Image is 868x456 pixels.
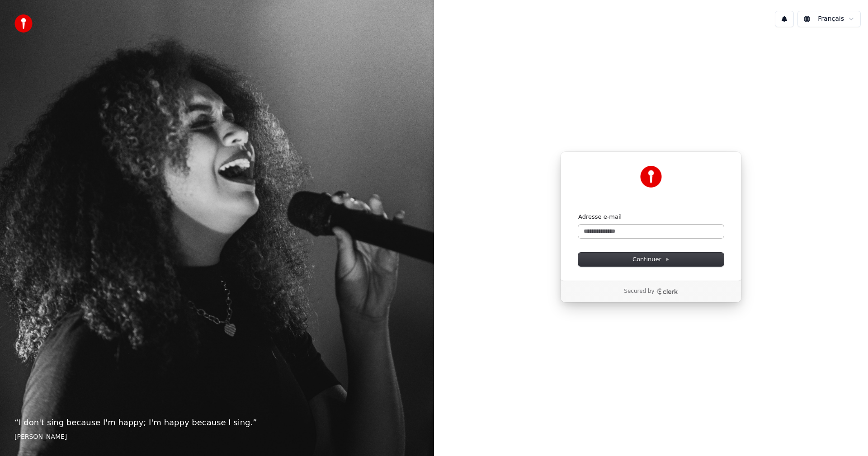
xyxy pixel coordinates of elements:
a: Clerk logo [656,288,678,295]
p: Secured by [624,288,654,295]
img: youka [14,14,33,33]
p: “ I don't sing because I'm happy; I'm happy because I sing. ” [14,416,420,429]
span: Continuer [632,255,670,263]
button: Continuer [578,253,724,266]
img: Youka [640,166,662,188]
label: Adresse e-mail [578,213,622,221]
footer: [PERSON_NAME] [14,432,420,442]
